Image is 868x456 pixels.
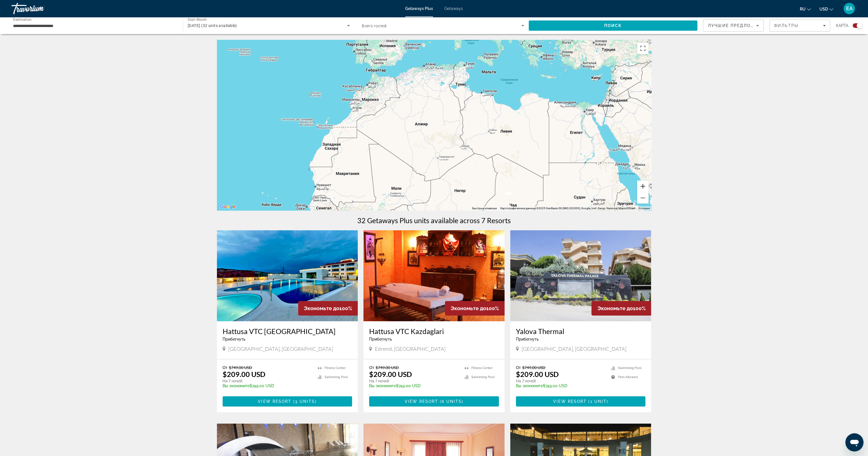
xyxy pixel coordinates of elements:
[369,384,459,388] p: $749.00 USD
[708,23,768,28] span: Лучшие предложения
[369,365,374,370] span: От
[13,17,32,21] span: Destination
[638,207,650,210] a: Условия (ссылка откроется в новой вкладке)
[223,370,265,378] p: $209.00 USD
[217,230,358,321] img: Hattusa VTC Ankara
[800,7,806,11] span: ru
[637,43,649,54] button: Включить полноэкранный режим
[597,305,633,311] span: Экономьте до
[516,365,521,370] span: От
[369,370,412,378] p: $209.00 USD
[516,378,606,384] p: На 7 ночей
[444,6,463,11] a: Getaways
[258,399,291,404] span: View Resort
[516,337,539,341] span: Прибегнуть
[375,346,445,352] span: Edremit, [GEOGRAPHIC_DATA]
[218,203,237,210] img: Google
[472,206,497,210] button: Быстрые клавиши
[363,230,505,321] img: Hattusa VTC Kazdaglari
[800,5,811,13] button: Change language
[223,384,250,388] span: Вы экономите
[774,23,798,28] span: Фильтры
[11,1,68,16] a: Travorium
[819,7,828,11] span: USD
[445,301,505,316] div: 100%
[298,301,358,316] div: 100%
[369,327,499,335] a: Hattusa VTC Kazdaglari
[769,20,830,32] button: Filters
[375,365,399,370] span: $749.00 USD
[188,23,237,28] span: [DATE] (32 units available)
[357,216,511,225] h1: 32 Getaways Plus units available across 7 Resorts
[188,18,207,22] span: Start Month
[836,22,848,30] span: карта
[846,6,853,11] span: EA
[223,384,312,388] p: $749.00 USD
[451,305,486,311] span: Экономьте до
[604,23,622,28] span: Поиск
[304,305,339,311] span: Экономьте до
[510,230,651,321] img: Yalova Thermal
[442,399,462,404] span: 6 units
[229,365,252,370] span: $749.00 USD
[587,399,608,404] span: ( )
[13,22,175,29] input: Select destination
[618,366,641,370] span: Swimming Pool
[325,366,346,370] span: Fitness Center
[223,396,352,407] button: View Resort(3 units)
[218,203,237,210] a: Открыть эту область в Google Картах (в новом окне)
[369,396,499,407] button: View Resort(6 units)
[637,181,649,192] button: Увеличить
[819,5,833,13] button: Change currency
[223,327,352,335] a: Hattusa VTC [GEOGRAPHIC_DATA]
[845,433,863,451] iframe: Кнопка запуска окна обмена сообщениями
[708,22,759,29] mat-select: Sort by
[228,346,333,352] span: [GEOGRAPHIC_DATA], [GEOGRAPHIC_DATA]
[522,365,545,370] span: $749.00 USD
[637,192,649,204] button: Уменьшить
[618,375,637,379] span: Pets Allowed
[369,337,392,341] span: Прибегнуть
[438,399,463,404] span: ( )
[223,365,227,370] span: От
[362,24,386,28] span: Всего гостей
[591,301,651,316] div: 100%
[295,399,315,404] span: 3 units
[291,399,317,404] span: ( )
[516,396,646,407] button: View Resort(1 unit)
[500,207,635,210] span: Картографические данные ©2025 GeoBasis-DE/BKG (©2009), Google, Inst. Geogr. Nacional, Mapa GISrael
[516,384,606,388] p: $749.00 USD
[516,370,559,378] p: $209.00 USD
[405,6,433,11] a: Getaways Plus
[405,399,438,404] span: View Resort
[590,399,606,404] span: 1 unit
[223,337,245,341] span: Прибегнуть
[369,384,396,388] span: Вы экономите
[471,375,495,379] span: Swimming Pool
[516,327,646,335] a: Yalova Thermal
[842,3,857,14] button: User Menu
[529,20,697,31] button: Search
[325,375,348,379] span: Swimming Pool
[471,366,493,370] span: Fitness Center
[223,378,312,384] p: На 7 ночей
[522,346,626,352] span: [GEOGRAPHIC_DATA], [GEOGRAPHIC_DATA]
[553,399,587,404] span: View Resort
[369,378,459,384] p: На 7 ночей
[516,384,543,388] span: Вы экономите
